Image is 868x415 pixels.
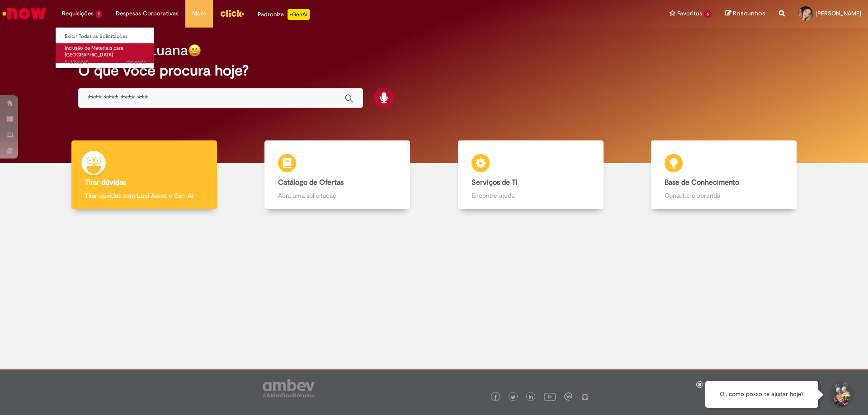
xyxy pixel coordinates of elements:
[564,392,572,401] img: logo_footer_workplace.png
[278,178,344,187] b: Catálogo de Ofertas
[241,140,434,210] a: Catálogo de Ofertas Abra uma solicitação
[816,9,861,17] span: [PERSON_NAME]
[56,32,155,42] a: Exibir Todas as Solicitações
[278,191,396,200] p: Abra uma solicitação
[827,381,854,408] button: Iniciar Conversa de Suporte
[258,9,310,20] div: Padroniza
[581,392,589,401] img: logo_footer_naosei.png
[677,9,702,18] span: Favoritos
[62,9,94,18] span: Requisições
[78,63,790,79] h2: O que você procura hoje?
[472,178,518,187] b: Serviços de TI
[472,191,590,200] p: Encontre ajuda
[529,395,533,400] img: logo_footer_linkedin.png
[116,9,179,18] span: Despesas Corporativas
[126,59,146,65] span: 19d atrás
[733,9,765,18] span: Rascunhos
[263,379,315,397] img: logo_footer_ambev_rotulo_gray.png
[544,391,556,402] img: logo_footer_youtube.png
[493,395,498,400] img: logo_footer_facebook.png
[434,140,627,210] a: Serviços de TI Encontre ajuda
[704,10,712,18] span: 6
[705,381,818,408] div: Oi, como posso te ajudar hoje?
[55,27,154,69] ul: Requisições
[627,140,821,210] a: Base de Conhecimento Consulte e aprenda
[665,178,739,187] b: Base de Conhecimento
[126,59,146,65] time: 11/08/2025 12:40:24
[65,45,123,59] span: Inclusão de Materiais para [GEOGRAPHIC_DATA]
[47,140,241,210] a: Tirar dúvidas Tirar dúvidas com Lupi Assist e Gen Ai
[65,59,146,66] span: R13396245
[56,43,155,63] a: Aberto R13396245 : Inclusão de Materiais para Estoques
[511,395,515,400] img: logo_footer_twitter.png
[85,178,126,187] b: Tirar dúvidas
[188,44,201,57] img: happy-face.png
[1,5,47,23] img: ServiceNow
[288,9,310,20] p: +GenAi
[95,10,102,18] span: 1
[220,6,244,20] img: click_logo_yellow_360x200.png
[665,191,783,200] p: Consulte e aprenda
[192,9,206,18] span: More
[85,191,203,200] p: Tirar dúvidas com Lupi Assist e Gen Ai
[725,9,765,18] a: Rascunhos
